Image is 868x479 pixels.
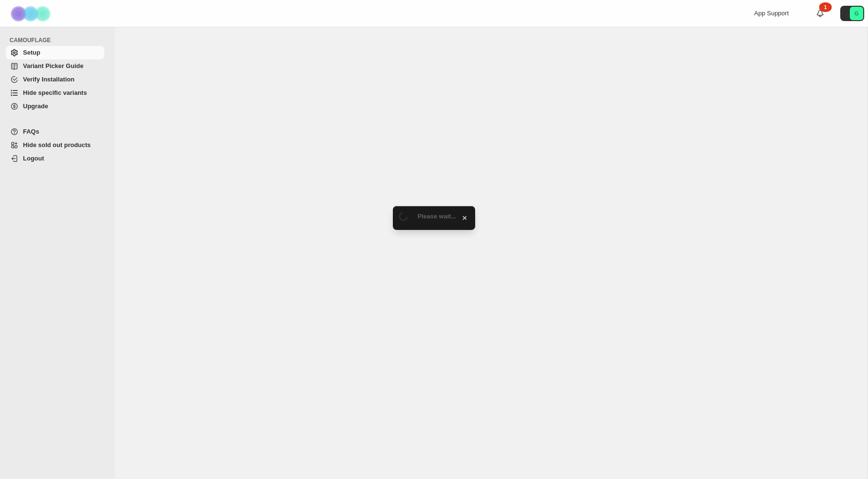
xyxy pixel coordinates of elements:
span: FAQs [23,128,39,135]
a: Setup [6,46,104,59]
span: Please wait... [418,213,456,220]
img: Camouflage [8,0,56,27]
span: CAMOUFLAGE [10,36,108,44]
div: 1 [819,2,832,12]
a: Variant Picker Guide [6,59,104,73]
a: 1 [815,9,825,18]
span: Hide sold out products [23,141,91,148]
text: G [855,11,859,16]
span: Logout [23,155,44,162]
a: Upgrade [6,100,104,113]
a: Verify Installation [6,73,104,86]
span: Setup [23,49,40,56]
a: Hide sold out products [6,138,104,152]
span: App Support [754,10,789,17]
span: Avatar with initials G [850,7,863,20]
a: Logout [6,152,104,165]
span: Hide specific variants [23,89,87,96]
button: Avatar with initials G [840,6,864,21]
a: FAQs [6,125,104,138]
span: Variant Picker Guide [23,62,83,69]
span: Verify Installation [23,76,75,83]
a: Hide specific variants [6,86,104,100]
span: Upgrade [23,103,48,110]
